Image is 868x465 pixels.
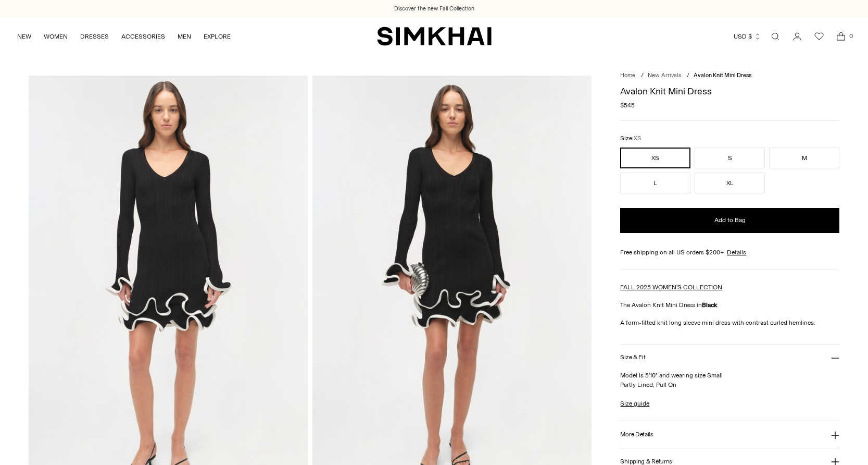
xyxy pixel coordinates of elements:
[620,71,839,80] nav: breadcrumbs
[178,25,191,48] a: MEN
[634,135,641,142] span: XS
[620,284,722,291] a: FALL 2025 WOMEN'S COLLECTION
[620,371,839,389] p: Model is 5'10" and wearing size Small Partly Lined, Pull On
[620,431,653,438] h3: More Details
[714,216,746,225] span: Add to Bag
[204,25,231,48] a: EXPLORE
[620,101,635,110] span: $545
[80,25,109,48] a: DRESSES
[377,26,492,46] a: SIMKHAI
[394,5,474,13] a: Discover the new Fall Collection
[620,72,635,79] a: Home
[695,173,765,193] button: XL
[687,71,689,80] div: /
[787,26,808,47] a: Go to the account page
[620,458,672,465] h3: Shipping & Returns
[695,148,765,168] button: S
[765,26,786,47] a: Open search modal
[727,248,746,257] a: Details
[694,72,751,79] span: Avalon Knit Mini Dress
[809,26,829,47] a: Wishlist
[769,148,839,168] button: M
[620,248,839,257] div: Free shipping on all US orders $200+
[620,208,839,233] button: Add to Bag
[620,133,641,143] label: Size:
[620,345,839,371] button: Size & Fit
[17,25,31,48] a: NEW
[734,25,761,48] button: USD $
[648,72,681,79] a: New Arrivals
[620,318,839,327] p: A form-fitted knit long sleeve mini dress with contrast curled hemlines.
[44,25,68,48] a: WOMEN
[620,173,690,193] button: L
[831,26,851,47] a: Open cart modal
[620,148,690,168] button: XS
[620,354,645,361] h3: Size & Fit
[702,301,717,309] strong: Black
[121,25,165,48] a: ACCESSORIES
[641,71,644,80] div: /
[620,300,839,310] p: The Avalon Knit Mini Dress in
[620,399,649,408] a: Size guide
[620,87,839,96] h1: Avalon Knit Mini Dress
[846,31,856,41] span: 0
[620,421,839,448] button: More Details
